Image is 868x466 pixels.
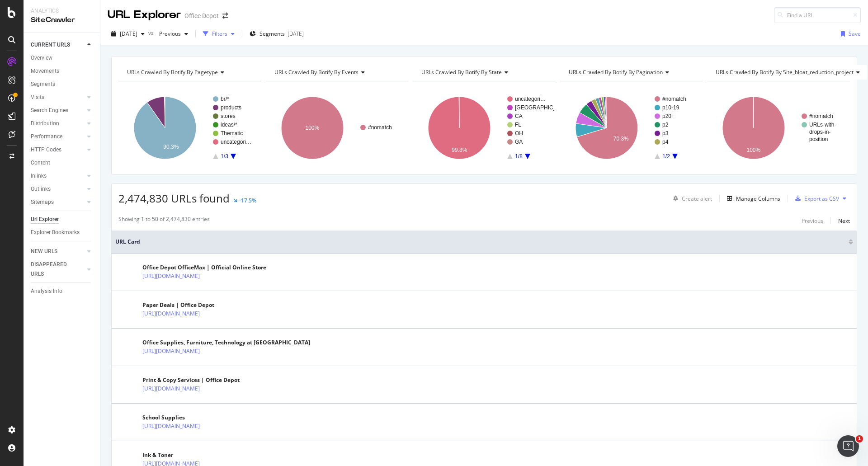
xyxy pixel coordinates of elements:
[31,106,68,115] div: Search Engines
[515,96,546,102] text: uncategori…
[156,27,192,41] button: Previous
[837,27,861,41] button: Save
[716,68,854,76] span: URLs Crawled By Botify By site_bloat_reduction_project
[142,376,240,384] div: Print & Copy Services | Office Depot
[31,119,59,128] div: Distribution
[31,260,85,279] a: DISAPPEARED URLS
[31,145,85,155] a: HTTP Codes
[31,132,85,141] a: Performance
[662,130,669,137] text: p3
[108,7,181,23] div: URL Explorer
[142,422,200,431] a: [URL][DOMAIN_NAME]
[31,119,85,128] a: Distribution
[515,104,571,111] text: [GEOGRAPHIC_DATA]
[273,65,401,80] h4: URLs Crawled By Botify By events
[221,113,236,119] text: stores
[274,68,359,76] span: URLs Crawled By Botify By events
[613,136,629,142] text: 70.3%
[142,451,239,459] div: Ink & Toner
[259,30,285,38] span: Segments
[266,89,407,167] svg: A chart.
[31,215,59,224] div: Url Explorer
[118,89,260,167] svg: A chart.
[31,106,85,115] a: Search Engines
[682,195,712,202] div: Create alert
[199,27,238,41] button: Filters
[31,287,94,296] a: Analysis Info
[837,435,859,457] iframe: Intercom live chat
[31,260,76,279] div: DISAPPEARED URLS
[142,309,200,318] a: [URL][DOMAIN_NAME]
[31,247,57,256] div: NEW URLS
[802,215,823,226] button: Previous
[707,89,849,167] svg: A chart.
[31,171,85,181] a: Inlinks
[108,27,148,41] button: [DATE]
[420,65,547,80] h4: URLs Crawled By Botify By state
[809,136,828,142] text: position
[662,122,669,128] text: p2
[31,198,85,207] a: Sitemaps
[125,65,253,80] h4: URLs Crawled By Botify By pagetype
[662,96,686,102] text: #nomatch
[515,122,521,128] text: FL
[142,347,200,356] a: [URL][DOMAIN_NAME]
[31,184,51,194] div: Outlinks
[774,7,861,23] input: Find a URL
[148,29,156,37] span: vs
[31,53,94,63] a: Overview
[804,195,839,202] div: Export as CSV
[569,68,663,76] span: URLs Crawled By Botify By pagination
[809,122,836,128] text: URLs-with-
[567,65,695,80] h4: URLs Crawled By Botify By pagination
[127,68,218,76] span: URLs Crawled By Botify By pagetype
[31,7,93,15] div: Analytics
[221,153,228,160] text: 1/3
[515,139,523,145] text: GA
[118,191,230,206] span: 2,474,830 URLs found
[31,247,85,256] a: NEW URLS
[31,198,54,207] div: Sitemaps
[31,287,62,296] div: Analysis Info
[368,124,392,131] text: #nomatch
[305,125,319,131] text: 100%
[118,215,210,226] div: Showing 1 to 50 of 2,474,830 entries
[142,272,200,281] a: [URL][DOMAIN_NAME]
[31,66,59,76] div: Movements
[723,193,780,204] button: Manage Columns
[560,89,702,167] div: A chart.
[31,15,93,25] div: SiteCrawler
[212,30,227,38] div: Filters
[31,184,85,194] a: Outlinks
[142,384,200,393] a: [URL][DOMAIN_NAME]
[156,30,181,38] span: Previous
[31,93,85,102] a: Visits
[452,147,467,153] text: 99.8%
[239,197,256,204] div: -17.5%
[142,339,310,347] div: Office Supplies, Furniture, Technology at [GEOGRAPHIC_DATA]
[856,435,863,442] span: 1
[221,130,243,137] text: Thematic
[31,66,94,76] a: Movements
[809,113,833,119] text: #nomatch
[838,215,850,226] button: Next
[421,68,502,76] span: URLs Crawled By Botify By state
[221,104,241,111] text: products
[163,144,179,150] text: 90.3%
[662,139,669,145] text: p4
[221,139,251,145] text: uncategori…
[31,53,52,63] div: Overview
[515,113,523,119] text: CA
[413,89,554,167] svg: A chart.
[115,238,846,246] span: URL Card
[747,147,761,153] text: 100%
[736,195,780,202] div: Manage Columns
[515,130,523,137] text: OH
[792,191,839,206] button: Export as CSV
[288,30,304,38] div: [DATE]
[222,13,228,19] div: arrow-right-arrow-left
[31,80,55,89] div: Segments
